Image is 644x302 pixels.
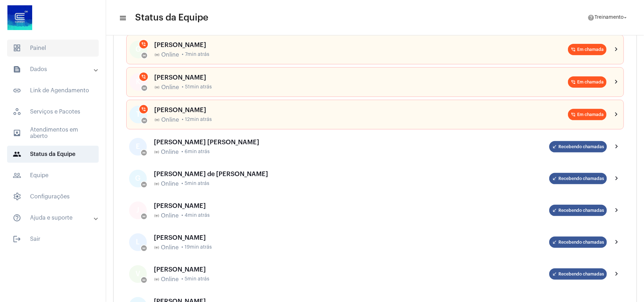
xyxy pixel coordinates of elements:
mat-icon: online_prediction [143,54,146,57]
mat-icon: online_prediction [142,278,146,282]
mat-icon: phone_in_talk [141,107,146,112]
span: Online [161,84,179,91]
div: J [129,202,147,219]
mat-icon: sidenav icon [13,150,21,158]
mat-icon: online_prediction [142,215,146,218]
mat-icon: chevron_right [612,110,621,119]
span: Equipe [7,167,99,184]
mat-icon: sidenav icon [119,14,126,22]
mat-chip: Em chamada [568,44,607,55]
mat-icon: phone_in_talk [141,42,146,47]
mat-icon: online_prediction [154,52,160,58]
mat-icon: online_prediction [154,277,159,282]
mat-icon: phone_in_talk [571,112,576,117]
mat-icon: call_received [552,240,557,245]
mat-icon: online_prediction [154,245,159,250]
span: Configurações [7,188,99,205]
mat-icon: sidenav icon [13,86,21,95]
mat-icon: online_prediction [142,183,146,186]
span: Online [161,181,179,187]
mat-icon: online_prediction [142,246,146,250]
div: K [129,73,147,91]
div: [PERSON_NAME] [154,266,549,273]
mat-icon: phone_in_talk [571,80,576,85]
mat-icon: chevron_right [612,45,621,54]
mat-icon: sidenav icon [13,129,21,137]
span: • 12min atrás [182,117,212,122]
mat-icon: arrow_drop_down [622,14,628,21]
mat-icon: call_received [552,272,557,277]
div: [PERSON_NAME] [154,202,549,209]
span: Online [161,117,179,123]
mat-chip: Recebendo chamadas [549,205,607,216]
span: Atendimentos em aberto [7,124,99,141]
mat-icon: help [587,14,594,21]
span: Link de Agendamento [7,82,99,99]
span: • 6min atrás [181,149,210,155]
mat-chip: Em chamada [568,76,607,88]
mat-icon: chevron_right [613,174,621,183]
span: Status da Equipe [135,12,208,23]
span: Online [161,276,179,283]
span: Painel [7,40,99,57]
span: Status da Equipe [7,146,99,163]
mat-icon: sidenav icon [13,235,21,243]
mat-expansion-panel-header: sidenav iconAjuda e suporte [4,209,106,226]
mat-panel-title: Ajuda e suporte [13,214,94,222]
span: Treinamento [594,15,623,20]
mat-icon: sidenav icon [13,214,21,222]
div: V [129,265,147,283]
mat-icon: online_prediction [154,181,159,187]
mat-expansion-panel-header: sidenav iconDados [4,61,106,78]
mat-icon: call_received [552,176,557,181]
span: sidenav icon [13,44,21,52]
div: [PERSON_NAME] [154,41,568,48]
mat-icon: chevron_right [613,270,621,278]
mat-panel-title: Dados [13,65,94,74]
mat-icon: chevron_right [612,78,621,86]
div: [PERSON_NAME] [154,106,568,114]
mat-icon: chevron_right [613,238,621,246]
mat-icon: phone_in_talk [571,47,576,52]
mat-icon: online_prediction [154,213,159,219]
div: T [129,106,147,123]
mat-icon: sidenav icon [13,65,21,74]
button: Treinamento [583,11,633,25]
span: • 7min atrás [182,52,209,57]
span: • 5min atrás [181,181,209,186]
mat-icon: online_prediction [142,151,146,155]
span: Sair [7,231,99,248]
span: Online [161,52,179,58]
div: G [129,170,147,187]
mat-icon: chevron_right [613,206,621,215]
mat-chip: Recebendo chamadas [549,237,607,248]
mat-chip: Recebendo chamadas [549,268,607,280]
mat-icon: call_received [552,208,557,213]
mat-icon: call_received [552,144,557,149]
mat-chip: Recebendo chamadas [549,141,607,152]
span: Online [161,213,179,219]
div: [PERSON_NAME] [154,74,568,81]
img: d4669ae0-8c07-2337-4f67-34b0df7f5ae4.jpeg [6,4,34,32]
mat-icon: sidenav icon [13,171,21,180]
mat-icon: online_prediction [154,117,160,123]
div: [PERSON_NAME] [154,234,549,241]
mat-icon: online_prediction [154,85,160,90]
mat-icon: online_prediction [143,86,146,90]
div: G [129,41,147,58]
span: • 51min atrás [182,85,212,90]
mat-chip: Recebendo chamadas [549,173,607,184]
span: sidenav icon [13,192,21,201]
span: Online [161,149,179,155]
span: Online [161,244,179,251]
span: • 5min atrás [181,277,209,282]
div: L [129,233,147,251]
span: Serviços e Pacotes [7,103,99,120]
span: • 4min atrás [181,213,210,218]
span: • 19min atrás [181,245,212,250]
div: [PERSON_NAME] [PERSON_NAME] [154,139,549,146]
mat-icon: online_prediction [143,119,146,122]
mat-icon: phone_in_talk [141,74,146,79]
mat-icon: online_prediction [154,149,159,155]
mat-chip: Em chamada [568,109,607,120]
